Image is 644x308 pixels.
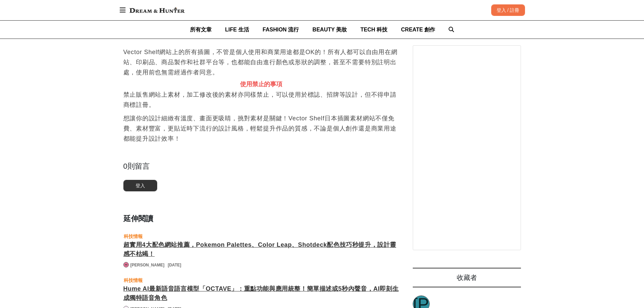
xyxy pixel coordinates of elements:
[123,47,399,77] p: Vector Shelf網站上的所有插圖，不管是個人使用和商業用途都是OK的！所有人都可以自由用在網站、印刷品、商品製作和社群平台等，也都能自由進行顏色或形狀的調整，甚至不需要特別註明出處，使用...
[123,284,399,303] a: Hume AI最新語音語言模型「OCTAVE」：重點功能與應用統整！簡單描述或5秒內聲音，AI即刻生成獨特語音角色
[124,262,128,267] img: Avatar
[401,21,435,39] a: CREATE 創作
[312,21,347,39] a: BEAUTY 美妝
[401,27,435,32] span: CREATE 創作
[123,113,399,144] p: 想讓你的設計細緻有溫度、畫面更吸睛，挑對素材是關鍵！Vector Shelf日本插圖素材網站不僅免費、素材豐富，更貼近時下流行的設計風格，輕鬆提升作品的質感，不論是個人創作還是商業用途都能提升設...
[190,21,212,39] a: 所有文章
[123,90,399,110] p: 禁止販售網站上素材，加工修改後的素材亦同樣禁止，可以使用於標誌、招牌等設計，但不得申請商標註冊。
[360,27,387,32] span: TECH 科技
[123,232,143,240] a: 科技情報
[124,233,143,240] div: 科技情報
[168,262,181,268] div: [DATE]
[263,21,299,39] a: FASHION 流行
[123,161,399,172] div: 0 則留言
[123,213,399,224] div: 延伸閱讀
[263,27,299,32] span: FASHION 流行
[240,81,282,88] span: 使用禁止的事項
[130,262,165,268] a: [PERSON_NAME]
[457,274,477,281] span: 收藏者
[123,240,399,259] a: 超實用4大配色網站推薦，Pokemon Palettes、Color Leap、Shotdeck配色技巧秒提升，設計靈感不枯竭！
[360,21,387,39] a: TECH 科技
[190,27,212,32] span: 所有文章
[123,276,143,284] a: 科技情報
[123,262,129,267] a: Avatar
[491,4,525,16] div: 登入 / 註冊
[312,27,347,32] span: BEAUTY 美妝
[225,27,249,32] span: LIFE 生活
[123,180,157,191] button: 登入
[124,277,143,284] div: 科技情報
[126,4,188,16] img: Dream & Hunter
[225,21,249,39] a: LIFE 生活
